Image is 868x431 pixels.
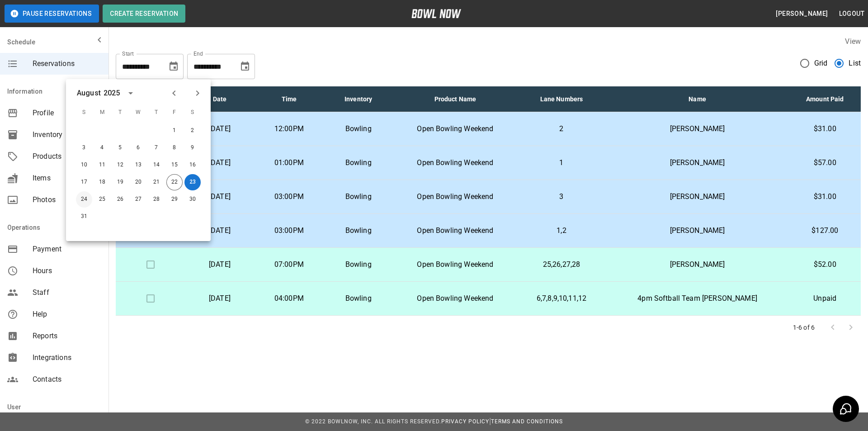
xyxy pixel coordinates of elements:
p: Bowling [331,259,386,270]
button: Aug 22, 2025 [166,174,183,190]
span: Grid [814,58,828,69]
p: 03:00PM [262,191,316,202]
p: 3 [525,191,599,202]
span: Products [33,151,101,162]
button: Aug 17, 2025 [76,174,92,190]
span: Inventory [33,129,101,140]
p: $52.00 [797,259,854,270]
p: Unpaid [797,293,854,304]
button: Choose date, selected date is Aug 23, 2025 [165,57,183,76]
p: 04:00PM [262,293,316,304]
button: Aug 2, 2025 [184,123,201,139]
p: [PERSON_NAME] [613,259,782,270]
button: Aug 13, 2025 [130,157,146,173]
p: Bowling [331,123,386,134]
span: Photos [33,194,101,205]
p: Open Bowling Weekend [400,259,510,270]
span: Staff [33,287,101,298]
p: 1 [525,157,599,168]
button: Aug 11, 2025 [94,157,110,173]
p: $31.00 [797,191,854,202]
th: Amount Paid [789,86,861,112]
p: Bowling [331,157,386,168]
p: [PERSON_NAME] [613,157,782,168]
button: Aug 4, 2025 [94,140,110,156]
button: Aug 19, 2025 [112,174,128,190]
button: Aug 9, 2025 [184,140,201,156]
button: Aug 1, 2025 [166,123,183,139]
p: 1-6 of 6 [793,323,815,332]
p: Bowling [331,191,386,202]
span: T [112,104,128,122]
button: Aug 29, 2025 [166,191,183,208]
span: T [148,104,165,122]
button: Aug 15, 2025 [166,157,183,173]
p: [DATE] [192,259,247,270]
p: [DATE] [192,157,247,168]
span: M [94,104,110,122]
p: [PERSON_NAME] [613,123,782,134]
p: [DATE] [192,191,247,202]
span: Help [33,309,101,320]
span: Reports [33,331,101,341]
button: Aug 30, 2025 [184,191,201,208]
span: Integrations [33,352,101,363]
label: View [845,37,861,46]
button: calendar view is open, switch to year view [123,85,138,101]
span: W [130,104,146,122]
span: Hours [33,265,101,276]
p: [PERSON_NAME] [613,191,782,202]
p: 01:00PM [262,157,316,168]
p: [DATE] [192,123,247,134]
p: Bowling [331,225,386,236]
p: 07:00PM [262,259,316,270]
button: Pause Reservations [5,5,99,23]
span: List [849,58,861,69]
p: $31.00 [797,123,854,134]
button: Aug 10, 2025 [76,157,92,173]
button: Aug 18, 2025 [94,174,110,190]
a: Terms and Conditions [491,418,563,425]
button: Aug 6, 2025 [130,140,146,156]
span: Reservations [33,58,101,69]
p: 2 [525,123,599,134]
button: Aug 7, 2025 [148,140,165,156]
div: August [77,88,101,99]
th: Time [255,86,324,112]
span: Payment [33,244,101,255]
th: Lane Numbers [518,86,606,112]
img: logo [411,9,461,18]
p: [DATE] [192,293,247,304]
p: Open Bowling Weekend [400,123,510,134]
button: Previous month [166,85,182,101]
p: Open Bowling Weekend [400,191,510,202]
div: 2025 [104,88,120,99]
button: Choose date, selected date is Aug 24, 2025 [236,57,254,76]
button: Aug 23, 2025 [184,174,201,190]
span: Items [33,173,101,184]
p: Open Bowling Weekend [400,157,510,168]
button: Aug 25, 2025 [94,191,110,208]
th: Product Name [393,86,517,112]
button: Logout [835,5,868,22]
th: Date [185,86,254,112]
button: Aug 28, 2025 [148,191,165,208]
button: Aug 3, 2025 [76,140,92,156]
button: Aug 8, 2025 [166,140,183,156]
p: 12:00PM [262,123,316,134]
span: S [184,104,201,122]
span: S [76,104,92,122]
button: Aug 20, 2025 [130,174,146,190]
span: © 2022 BowlNow, Inc. All Rights Reserved. [305,418,441,425]
p: $57.00 [797,157,854,168]
span: F [166,104,183,122]
button: Aug 5, 2025 [112,140,128,156]
p: Open Bowling Weekend [400,225,510,236]
p: 25,26,27,28 [525,259,599,270]
p: 6,7,8,9,10,11,12 [525,293,599,304]
button: Aug 16, 2025 [184,157,201,173]
p: 03:00PM [262,225,316,236]
p: 1,2 [525,225,599,236]
button: Aug 26, 2025 [112,191,128,208]
span: Profile [33,108,101,118]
